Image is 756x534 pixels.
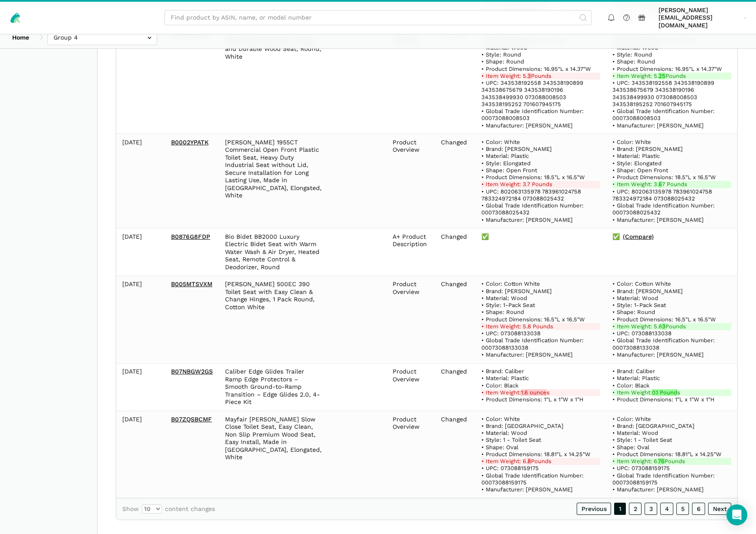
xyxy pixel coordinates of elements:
[612,430,658,436] span: • Material: Wood
[612,396,715,403] span: • Product Dimensions: 1"L x 1"W x 1"H
[612,451,722,457] span: • Product Dimensions: 18.81"L x 14.25"W
[612,416,651,422] span: • Color: White
[612,233,731,241] div: ✅
[612,139,651,145] span: • Color: White
[386,363,435,411] td: Product Overview
[612,217,704,223] span: • Manufacturer: [PERSON_NAME]
[481,382,518,389] span: • Color: Black
[435,276,475,363] td: Changed
[481,295,527,301] span: • Material: Wood
[612,122,704,129] span: • Manufacturer: [PERSON_NAME]
[612,437,672,443] span: • Style: 1 - Toilet Seat
[481,323,600,330] del: • Item Weight: 5.8 Pounds
[219,25,329,134] td: Mayfair [GEOGRAPHIC_DATA] Toilet Seat, Easy Clean Hinges and Durable Wood Seat, Round, White
[481,430,527,436] span: • Material: Wood
[612,288,683,294] span: • Brand: [PERSON_NAME]
[676,503,689,515] a: 5
[481,486,573,493] span: • Manufacturer: [PERSON_NAME]
[612,58,655,65] span: • Shape: Round
[612,375,660,381] span: • Material: Plastic
[612,153,660,159] span: • Material: Plastic
[219,411,329,498] td: Mayfair [PERSON_NAME] Slow Close Toilet Seat, Easy Clean, Non Slip Premium Wood Seat, Easy Instal...
[612,302,666,308] span: • Style: 1-Pack Seat
[612,160,662,167] span: • Style: Elongated
[612,368,655,374] span: • Brand: Caliber
[612,108,716,121] span: • Global Trade Identification Number: 00073088008503
[612,295,658,301] span: • Material: Wood
[481,416,520,422] span: • Color: White
[435,25,475,134] td: Changed
[521,389,547,396] strong: 1.6 ounce
[481,302,535,308] span: • Style: 1-Pack Seat
[171,280,212,287] a: B005MTSVXM
[435,134,475,228] td: Changed
[481,160,531,167] span: • Style: Elongated
[481,451,591,457] span: • Product Dimensions: 18.81"L x 14.25"W
[659,181,662,187] strong: 6
[660,503,673,515] a: 4
[612,444,649,451] span: • Shape: Oval
[577,503,611,515] a: Previous
[142,504,162,514] select: Showcontent changes
[481,58,524,65] span: • Shape: Round
[692,503,705,515] a: 6
[481,153,529,159] span: • Material: Plastic
[481,396,584,403] span: • Product Dimensions: 1"L x 1"W x 1"H
[612,181,731,188] ins: • Item Weight: 3. 7 Pounds
[612,330,672,337] span: • UPC: 073088133038
[612,44,658,51] span: • Material: Wood
[481,233,600,241] div: ✅
[116,134,165,228] td: [DATE]
[386,134,435,228] td: Product Overview
[171,139,208,146] a: B0002YPATK
[612,73,731,80] ins: • Item Weight: 5. Pounds
[116,25,165,134] td: [DATE]
[612,202,716,216] span: • Global Trade Identification Number: 00073088025432
[612,174,716,180] span: • Product Dimensions: 18.5"L x 16.5"W
[171,416,212,423] a: B07ZQSBCMF
[6,30,35,45] a: Home
[481,146,552,152] span: • Brand: [PERSON_NAME]
[481,472,585,486] span: • Global Trade Identification Number: 00073088159175
[481,167,537,174] span: • Shape: Open Front
[481,458,600,465] del: • Item Weight: 6. Pounds
[629,503,642,515] a: 2
[481,108,585,121] span: • Global Trade Identification Number: 00073088008503
[659,7,740,30] span: [PERSON_NAME][EMAIL_ADDRESS][DOMAIN_NAME]
[481,337,585,350] span: • Global Trade Identification Number: 00073088133038
[116,276,165,363] td: [DATE]
[219,276,329,363] td: [PERSON_NAME] 500EC 390 Toilet Seat with Easy Clean & Change Hinges, 1 Pack Round, Cotton White
[481,73,600,80] del: • Item Weight: 5. Pounds
[612,423,695,429] span: • Brand: [GEOGRAPHIC_DATA]
[612,51,652,58] span: • Style: Round
[116,363,165,411] td: [DATE]
[612,188,713,202] span: • UPC: 802063135978 783961024758 783324972184 073088025432
[612,458,731,465] ins: • Item Weight: 6. Pounds
[122,504,215,514] label: Show content changes
[612,465,670,471] span: • UPC: 073088159175
[481,66,591,72] span: • Product Dimensions: 16.95"L x 14.37"W
[47,30,157,45] input: Group 4
[481,44,527,51] span: • Material: Wood
[481,423,564,429] span: • Brand: [GEOGRAPHIC_DATA]
[171,368,213,375] a: B07NBGW2GS
[481,368,524,374] span: • Brand: Caliber
[481,351,573,358] span: • Manufacturer: [PERSON_NAME]
[481,444,518,451] span: • Shape: Oval
[435,411,475,498] td: Changed
[658,458,665,464] strong: 76
[481,188,582,202] span: • UPC: 802063135978 783961024758 783324972184 073088025432
[386,25,435,134] td: Product Overview
[623,233,654,241] a: (Compare)
[481,375,529,381] span: • Material: Plastic
[116,228,165,276] td: [DATE]
[116,411,165,498] td: [DATE]
[645,503,657,515] a: 3
[612,316,716,323] span: • Product Dimensions: 16.5"L x 16.5"W
[612,351,704,358] span: • Manufacturer: [PERSON_NAME]
[481,316,585,323] span: • Product Dimensions: 16.5"L x 16.5"W
[481,181,600,188] del: • Item Weight: 3.7 Pounds
[612,309,655,315] span: • Shape: Round
[481,122,573,129] span: • Manufacturer: [PERSON_NAME]
[435,228,475,276] td: Changed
